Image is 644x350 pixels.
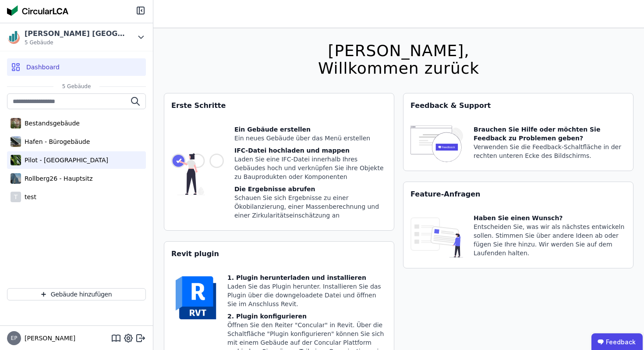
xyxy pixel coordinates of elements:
div: test [21,193,36,201]
img: Bestandsgebäude [11,116,21,130]
div: Willkommen zurück [318,60,479,77]
div: Verwenden Sie die Feedback-Schaltfläche in der rechten unteren Ecke des Bildschirms. [474,143,626,160]
div: 1. Plugin herunterladen und installieren [227,273,387,282]
div: [PERSON_NAME] [GEOGRAPHIC_DATA] [25,29,125,39]
img: feedback-icon-HCTs5lye.svg [410,125,463,164]
span: Dashboard [26,63,60,71]
span: 5 Gebäude [25,39,125,46]
span: [PERSON_NAME] [21,334,75,343]
img: Kreis AG Germany [7,30,21,44]
img: getting_started_tile-DrF_GRSv.svg [171,125,224,223]
div: Entscheiden Sie, was wir als nächstes entwickeln sollen. Stimmen Sie über andere Ideen ab oder fü... [474,222,626,257]
div: Pilot - [GEOGRAPHIC_DATA] [21,156,108,164]
img: Pilot - Green Building [11,153,21,167]
div: Ein neues Gebäude über das Menü erstellen [234,134,387,143]
div: Feedback & Support [403,93,633,118]
span: 5 Gebäude [53,83,100,90]
img: revit-YwGVQcbs.svg [171,273,220,322]
img: feature_request_tile-UiXE1qGU.svg [410,214,463,261]
img: Rollberg26 - Hauptsitz [11,171,21,186]
div: Rollberg26 - Hauptsitz [21,174,92,183]
div: Brauchen Sie Hilfe oder möchten Sie Feedback zu Problemen geben? [474,125,626,143]
div: [PERSON_NAME], [318,42,479,60]
div: Erste Schritte [164,93,394,118]
div: Revit plugin [164,242,394,266]
div: Bestandsgebäude [21,119,80,128]
img: Hafen - Bürogebäude [11,135,21,149]
div: Haben Sie einen Wunsch? [474,214,626,222]
div: T [11,192,21,202]
div: Laden Sie das Plugin herunter. Installieren Sie das Plugin über die downgeloadete Datei und öffne... [227,282,387,308]
div: Hafen - Bürogebäude [21,137,90,146]
div: IFC-Datei hochladen und mappen [234,146,387,155]
button: Gebäude hinzufügen [7,288,146,300]
img: Concular [7,5,68,16]
div: Schauen Sie sich Ergebnisse zu einer Ökobilanzierung, einer Massenberechnung und einer Zirkularit... [234,193,387,220]
div: Feature-Anfragen [403,182,633,207]
span: EP [11,336,18,341]
div: Die Ergebnisse abrufen [234,185,387,193]
div: Ein Gebäude erstellen [234,125,387,134]
div: 2. Plugin konfigurieren [227,312,387,321]
div: Laden Sie eine IFC-Datei innerhalb Ihres Gebäudes hoch und verknüpfen Sie ihre Objekte zu Bauprod... [234,155,387,181]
